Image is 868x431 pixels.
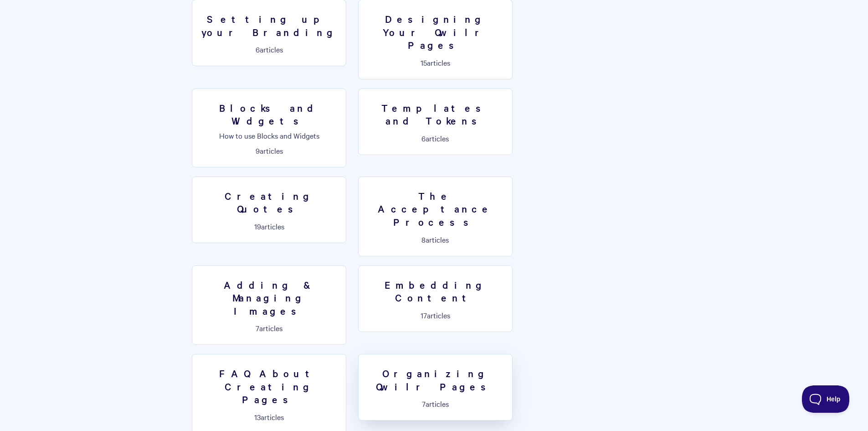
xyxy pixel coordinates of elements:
h3: Adding & Managing Images [198,278,340,317]
span: 15 [421,57,427,68]
h3: The Acceptance Process [364,189,507,228]
h3: Templates and Tokens [364,101,507,127]
p: articles [364,134,507,142]
h3: Organizing Qwilr Pages [364,367,507,393]
a: Organizing Qwilr Pages 7articles [358,354,513,421]
span: 19 [254,221,261,231]
a: Creating Quotes 19articles [192,177,346,243]
p: articles [364,58,507,67]
span: 13 [254,412,261,422]
p: articles [198,146,340,155]
h3: FAQ About Creating Pages [198,367,340,406]
span: 9 [256,145,260,156]
p: articles [198,413,340,421]
p: articles [364,400,507,408]
p: articles [364,235,507,244]
a: Embedding Content 17articles [358,265,513,332]
p: How to use Blocks and Widgets [198,131,340,140]
h3: Blocks and Widgets [198,101,340,127]
p: articles [198,45,340,53]
p: articles [198,324,340,332]
p: articles [364,311,507,319]
p: articles [198,222,340,230]
h3: Setting up your Branding [198,12,340,38]
h3: Creating Quotes [198,189,340,215]
span: 7 [256,323,259,333]
iframe: Toggle Customer Support [802,385,850,413]
span: 6 [256,44,260,54]
a: Adding & Managing Images 7articles [192,265,346,345]
a: Blocks and Widgets How to use Blocks and Widgets 9articles [192,88,346,167]
span: 8 [421,234,426,244]
span: 6 [421,133,426,143]
span: 17 [421,310,427,320]
a: The Acceptance Process 8articles [358,177,513,256]
h3: Designing Your Qwilr Pages [364,12,507,52]
span: 7 [422,399,426,409]
a: Templates and Tokens 6articles [358,88,513,155]
h3: Embedding Content [364,278,507,304]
